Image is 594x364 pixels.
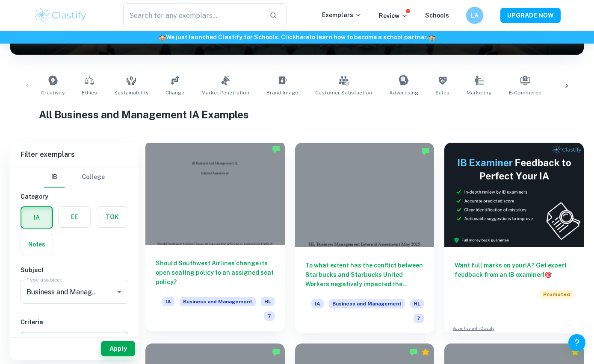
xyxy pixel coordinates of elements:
[27,276,62,283] label: Type a subject
[82,167,105,188] button: College
[509,89,541,97] span: E-commerce
[435,89,449,97] span: Sales
[329,299,405,308] span: Business and Management
[59,207,90,227] button: EE
[315,89,372,97] span: Customer Satisfaction
[444,143,584,333] a: Want full marks on yourIA? Get expert feedback from an IB examiner!PromotedAdvertise with Clastify
[165,89,184,97] span: Change
[470,11,479,20] h6: LA
[266,89,298,97] span: Brand Image
[544,271,552,278] span: 🎯
[379,11,408,21] p: Review
[409,348,418,356] img: Marked
[305,261,424,289] h6: To what extent has the conflict between Starbucks and Starbucks United Workers negatively impacte...
[123,3,263,27] input: Search for any exemplars...
[114,89,148,97] span: Sustainability
[180,297,256,306] span: Business and Management
[44,167,65,188] button: IB
[2,32,592,42] h6: We just launched Clastify for Schools. Click to learn how to become a school partner.
[540,290,573,299] span: Promoted
[82,89,97,97] span: Ethics
[21,192,128,201] h6: Category
[264,311,275,321] span: 7
[21,234,53,255] button: Notes
[421,147,430,156] img: Marked
[162,297,174,306] span: IA
[389,89,418,97] span: Advertising
[453,326,494,332] a: Advertise with Clastify
[571,348,579,356] div: Premium
[322,10,362,20] p: Exemplars
[421,348,430,356] div: Premium
[311,299,324,308] span: IA
[414,314,424,323] span: 7
[145,143,285,333] a: Should Southwest Airlines change its open seating policy to an assigned seat policy?IABusiness an...
[41,89,65,97] span: Creativity
[21,265,128,275] h6: Subject
[113,286,125,298] button: Open
[466,7,483,24] button: LA
[159,34,166,41] span: 🏫
[44,167,105,188] div: Filter type choice
[201,89,249,97] span: Market Penetration
[425,12,449,19] a: Schools
[21,317,128,327] h6: Criteria
[444,143,584,247] img: Thumbnail
[295,143,434,333] a: To what extent has the conflict between Starbucks and Starbucks United Workers negatively impacte...
[21,207,52,228] button: IA
[272,145,281,153] img: Marked
[568,334,585,351] button: Help and Feedback
[467,89,492,97] span: Marketing
[21,332,128,347] button: Select
[410,299,424,308] span: HL
[96,207,128,227] button: TOK
[156,258,275,287] h6: Should Southwest Airlines change its open seating policy to an assigned seat policy?
[296,34,309,41] a: here
[261,297,275,306] span: HL
[39,107,555,122] h1: All Business and Management IA Examples
[101,341,135,356] button: Apply
[500,8,561,23] button: UPGRADE NOW
[10,143,139,167] h6: Filter exemplars
[34,7,88,24] img: Clastify logo
[428,34,435,41] span: 🏫
[455,261,573,279] h6: Want full marks on your IA ? Get expert feedback from an IB examiner!
[272,348,281,356] img: Marked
